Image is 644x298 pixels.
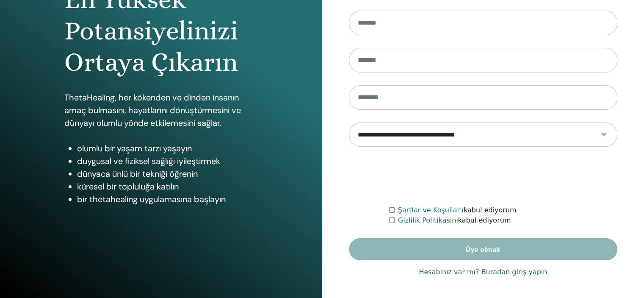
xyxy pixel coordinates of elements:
font: dünyaca ünlü bir tekniği öğrenin [77,168,198,179]
font: Hesabınız var mı? Buradan giriş yapın [419,268,547,276]
font: kabul ediyorum [464,206,517,214]
a: Hesabınız var mı? Buradan giriş yapın [419,267,547,277]
font: olumlu bir yaşam tarzı yaşayın [77,143,192,154]
a: Gizlilik Politikasını [398,216,458,224]
font: bir thetahealing uygulamasına başlayın [77,194,226,205]
a: Şartlar ve Koşullar'ı [398,206,464,214]
font: kabul ediyorum [458,216,511,224]
font: ThetaHealing, her kökenden ve dinden insanın amaç bulmasını, hayatlarını dönüştürmesini ve dünyay... [64,92,241,128]
font: duygusal ve fiziksel sağlığı iyileştirmek [77,156,220,167]
font: küresel bir topluluğa katılın [77,181,179,192]
iframe: reCAPTCHA [419,159,547,192]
